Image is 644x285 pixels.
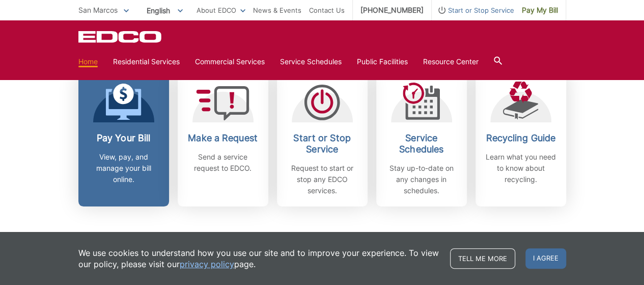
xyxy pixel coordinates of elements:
span: I agree [525,248,566,269]
a: Commercial Services [195,56,265,67]
p: Stay up-to-date on any changes in schedules. [384,163,459,196]
a: Service Schedules [280,56,342,67]
span: English [139,2,190,19]
a: Make a Request Send a service request to EDCO. [178,71,268,206]
h2: Pay Your Bill [86,133,161,144]
a: Resource Center [423,56,479,67]
a: Home [78,56,98,67]
span: Pay My Bill [522,5,558,16]
p: We use cookies to understand how you use our site and to improve your experience. To view our pol... [78,247,440,270]
a: Service Schedules Stay up-to-date on any changes in schedules. [376,71,467,206]
h2: Recycling Guide [483,133,558,144]
p: Send a service request to EDCO. [185,151,261,174]
h2: Make a Request [185,133,261,144]
a: Recycling Guide Learn what you need to know about recycling. [475,71,566,206]
a: Contact Us [309,5,345,16]
a: About EDCO [197,5,245,16]
a: Tell me more [450,248,515,269]
span: San Marcos [78,6,118,14]
p: View, pay, and manage your bill online. [86,151,161,185]
a: News & Events [253,5,301,16]
a: Pay Your Bill View, pay, and manage your bill online. [78,71,169,206]
a: Residential Services [113,56,180,67]
a: privacy policy [180,258,234,270]
p: Request to start or stop any EDCO services. [285,163,360,196]
a: Public Facilities [357,56,408,67]
p: Learn what you need to know about recycling. [483,151,558,185]
a: EDCD logo. Return to the homepage. [78,31,163,43]
h2: Service Schedules [384,133,459,155]
h2: Start or Stop Service [285,133,360,155]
